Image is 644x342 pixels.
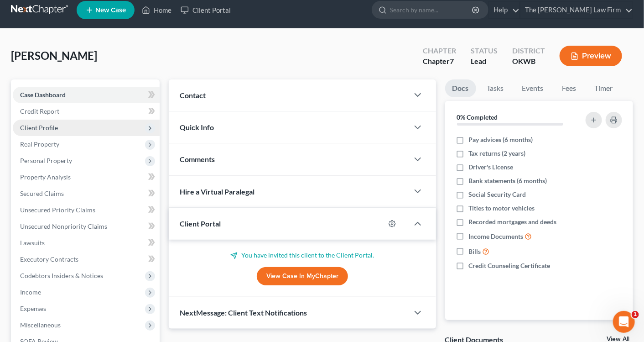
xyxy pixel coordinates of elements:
span: Bank statements (6 months) [469,176,547,185]
a: The [PERSON_NAME] Law Firm [520,2,633,18]
div: Chapter [423,56,456,67]
span: Personal Property [20,157,72,164]
span: Client Profile [20,124,58,132]
span: Lawsuits [20,239,45,247]
span: Credit Report [20,107,59,115]
strong: 0% Completed [457,113,498,121]
span: Driver's License [469,163,514,172]
p: You have invited this client to the Client Portal. [180,251,425,260]
span: Unsecured Priority Claims [20,206,95,214]
a: Docs [445,79,476,97]
span: Social Security Card [469,190,526,199]
a: Property Analysis [13,169,160,185]
input: Search by name... [390,1,473,18]
a: Unsecured Priority Claims [13,202,160,218]
span: Income [20,288,41,296]
div: Lead [471,56,498,67]
a: Secured Claims [13,185,160,202]
span: Titles to motor vehicles [469,204,535,213]
span: Secured Claims [20,189,64,197]
a: Unsecured Nonpriority Claims [13,218,160,235]
a: Credit Report [13,103,160,120]
span: Executory Contracts [20,255,78,263]
span: 1 [632,311,639,318]
span: New Case [95,7,126,14]
span: [PERSON_NAME] [11,49,97,62]
a: Events [515,79,551,97]
div: OKWB [512,56,545,67]
a: Home [137,2,176,18]
a: Fees [555,79,584,97]
div: District [512,46,545,56]
span: Unsecured Nonpriority Claims [20,222,107,230]
span: 7 [450,57,454,65]
a: Timer [587,79,620,97]
div: Status [471,46,498,56]
span: Quick Info [180,123,214,132]
iframe: Intercom live chat [613,311,635,333]
span: Recorded mortgages and deeds [469,217,557,226]
div: Chapter [423,46,456,56]
span: Pay advices (6 months) [469,135,533,144]
span: Contact [180,91,206,100]
a: Lawsuits [13,235,160,251]
span: Codebtors Insiders & Notices [20,272,103,279]
a: Client Portal [176,2,235,18]
span: Comments [180,155,215,163]
button: Preview [560,46,622,66]
span: Bills [469,247,481,256]
span: Credit Counseling Certificate [469,261,551,270]
a: Tasks [480,79,511,97]
span: Miscellaneous [20,321,61,329]
a: Executory Contracts [13,251,160,268]
span: Case Dashboard [20,91,66,99]
span: Tax returns (2 years) [469,149,526,158]
a: Help [489,2,519,18]
a: View Case in MyChapter [257,267,348,285]
a: Case Dashboard [13,87,160,103]
span: NextMessage: Client Text Notifications [180,308,307,317]
span: Income Documents [469,232,524,241]
span: Hire a Virtual Paralegal [180,187,254,196]
span: Property Analysis [20,173,71,181]
span: Expenses [20,305,46,312]
span: Real Property [20,140,59,148]
span: Client Portal [180,219,221,228]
